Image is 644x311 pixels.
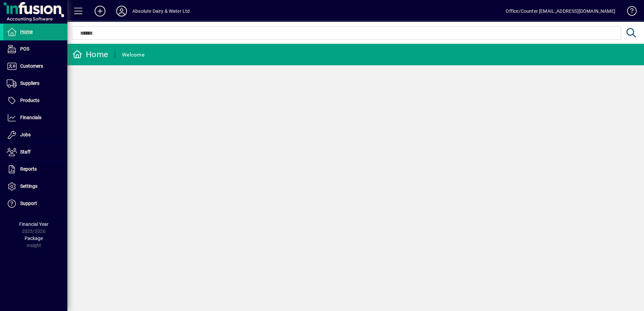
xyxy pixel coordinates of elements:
[622,1,636,23] a: Knowledge Base
[20,201,37,206] span: Support
[3,195,67,212] a: Support
[25,236,43,241] span: Package
[506,6,615,16] div: Office/Counter [EMAIL_ADDRESS][DOMAIN_NAME]
[20,46,29,51] span: POS
[3,109,67,126] a: Financials
[20,115,41,120] span: Financials
[19,221,49,227] span: Financial Year
[3,41,67,58] a: POS
[20,166,37,172] span: Reports
[20,132,31,137] span: Jobs
[122,49,144,60] div: Welcome
[72,49,108,60] div: Home
[20,98,39,103] span: Products
[3,161,67,178] a: Reports
[20,149,31,154] span: Staff
[20,183,37,189] span: Settings
[3,75,67,92] a: Suppliers
[3,178,67,195] a: Settings
[89,5,111,17] button: Add
[20,80,39,86] span: Suppliers
[111,5,132,17] button: Profile
[20,29,33,34] span: Home
[3,127,67,143] a: Jobs
[3,144,67,161] a: Staff
[20,63,43,69] span: Customers
[3,58,67,75] a: Customers
[132,6,190,16] div: Absolute Dairy & Water Ltd
[3,92,67,109] a: Products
